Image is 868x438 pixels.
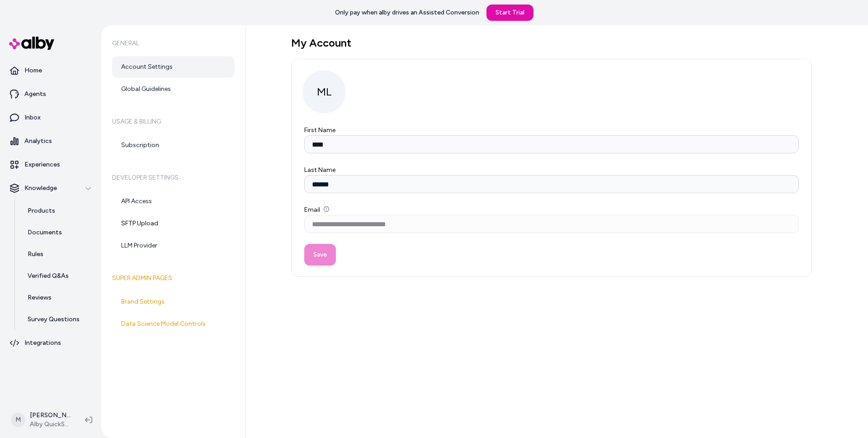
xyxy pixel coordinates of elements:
[11,413,25,427] span: M
[112,109,235,134] h6: Usage & Billing
[19,243,98,265] a: Rules
[24,137,52,146] p: Analytics
[304,206,329,214] label: Email
[112,134,235,156] a: Subscription
[24,113,41,122] p: Inbox
[24,184,57,193] p: Knowledge
[30,420,71,429] span: Alby QuickStart Store
[335,8,479,17] p: Only pay when alby drives an Assisted Conversion
[24,160,60,169] p: Experiences
[28,228,62,237] p: Documents
[4,107,98,129] a: Inbox
[112,266,235,291] h6: Super Admin Pages
[112,213,235,234] a: SFTP Upload
[4,130,98,152] a: Analytics
[28,250,43,259] p: Rules
[112,291,235,313] a: Brand Settings
[4,177,98,199] button: Knowledge
[4,60,98,81] a: Home
[19,200,98,222] a: Products
[24,66,42,75] p: Home
[486,5,533,21] a: Start Trial
[19,265,98,287] a: Verified Q&As
[112,78,235,100] a: Global Guidelines
[28,206,55,215] p: Products
[30,411,71,420] p: [PERSON_NAME]
[19,287,98,309] a: Reviews
[24,338,61,348] p: Integrations
[112,56,235,78] a: Account Settings
[291,36,812,50] h1: My Account
[28,271,69,281] p: Verified Q&As
[112,235,235,257] a: LLM Provider
[304,126,335,134] label: First Name
[5,405,78,434] button: M[PERSON_NAME]Alby QuickStart Store
[28,293,52,302] p: Reviews
[4,83,98,105] a: Agents
[302,70,346,114] span: ML
[4,154,98,176] a: Experiences
[4,332,98,354] a: Integrations
[112,313,235,335] a: Data Science Model Controls
[9,37,54,50] img: alby Logo
[19,309,98,330] a: Survey Questions
[112,31,235,56] h6: General
[304,166,335,174] label: Last Name
[19,222,98,243] a: Documents
[24,90,46,99] p: Agents
[112,190,235,212] a: API Access
[324,206,329,212] button: Email
[28,315,80,324] p: Survey Questions
[112,165,235,190] h6: Developer Settings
